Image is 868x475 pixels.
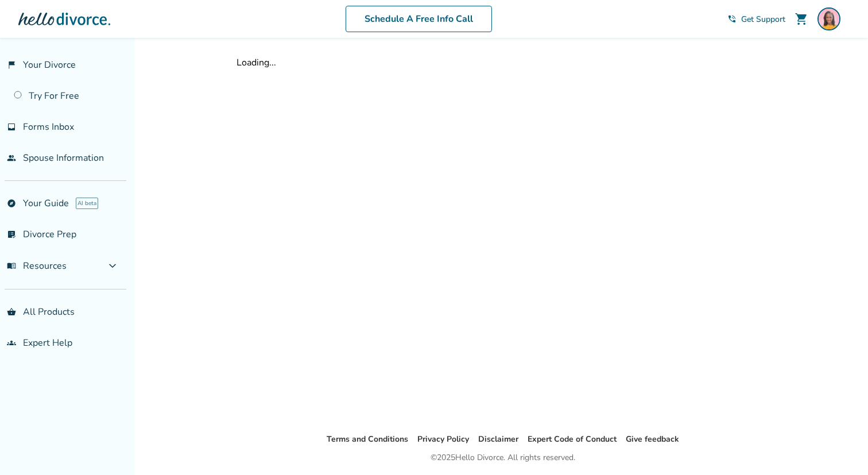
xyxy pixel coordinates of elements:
a: Schedule A Free Info Call [346,6,492,32]
span: menu_book [7,261,16,271]
span: shopping_cart [795,12,808,26]
span: explore [7,199,16,208]
a: Terms and Conditions [327,434,408,445]
span: AI beta [76,198,98,209]
span: expand_more [106,259,119,273]
li: Disclaimer [478,432,518,446]
span: Get Support [741,14,785,25]
img: Jazmyne Williams [817,7,840,30]
span: shopping_basket [7,307,16,316]
li: Give feedback [626,432,679,446]
span: Resources [7,260,67,272]
span: Forms Inbox [23,121,74,133]
span: phone_in_talk [727,14,737,24]
span: list_alt_check [7,230,16,239]
span: flag_2 [7,60,16,69]
span: inbox [7,122,16,132]
span: groups [7,338,16,347]
span: people [7,153,16,163]
div: © 2025 Hello Divorce. All rights reserved. [431,451,575,465]
a: phone_in_talkGet Support [727,14,785,25]
a: Privacy Policy [417,434,469,445]
a: Expert Code of Conduct [528,434,617,445]
div: Loading... [237,56,769,69]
